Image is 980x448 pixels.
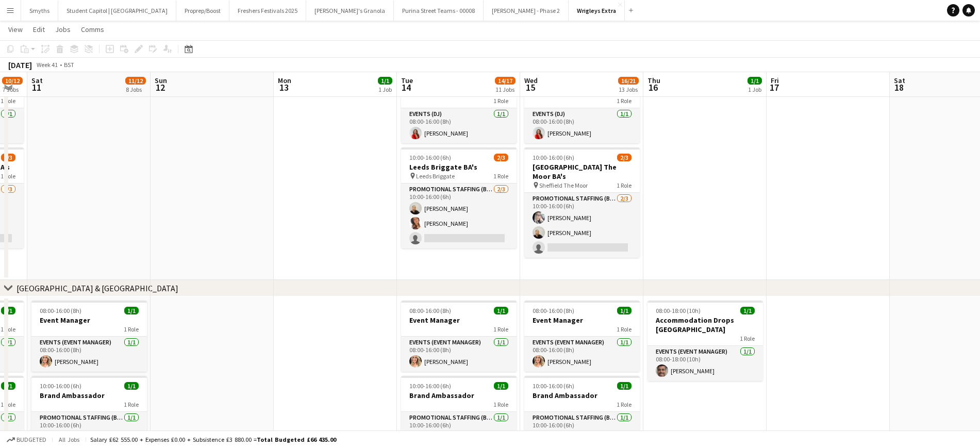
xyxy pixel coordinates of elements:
div: [DATE] [8,60,32,70]
button: [PERSON_NAME] - Phase 2 [484,1,569,21]
button: Purina Street Teams - 00008 [394,1,484,21]
button: Budgeted [5,434,48,445]
button: Wrigleys Extra [569,1,625,21]
a: Jobs [51,23,75,36]
div: Salary £62 555.00 + Expenses £0.00 + Subsistence £3 880.00 = [90,436,336,443]
button: Smyths [21,1,58,21]
a: Comms [77,23,108,36]
a: View [4,23,27,36]
span: Jobs [55,25,71,34]
button: Proprep/Boost [176,1,229,21]
span: Comms [81,25,104,34]
span: Budgeted [16,436,46,443]
button: Student Capitol | [GEOGRAPHIC_DATA] [58,1,176,21]
button: [PERSON_NAME]'s Granola [306,1,394,21]
span: Week 41 [34,61,60,69]
div: BST [64,61,74,69]
span: Edit [33,25,45,34]
span: View [8,25,23,34]
button: Freshers Festivals 2025 [229,1,306,21]
a: Edit [29,23,49,36]
span: Total Budgeted £66 435.00 [257,436,336,443]
div: [GEOGRAPHIC_DATA] & [GEOGRAPHIC_DATA] [16,283,178,293]
span: All jobs [57,436,81,443]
